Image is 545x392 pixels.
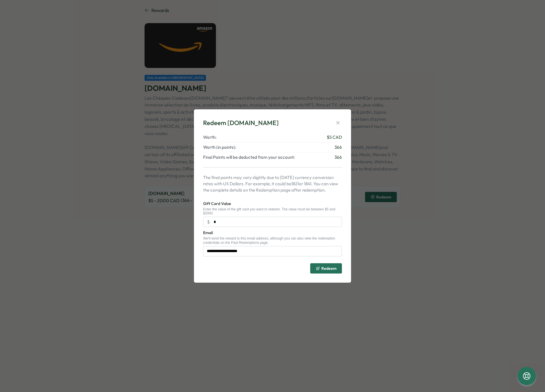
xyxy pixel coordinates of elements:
span: 366 [334,144,342,150]
div: Enter the value of the gift card you want to redeem. The value must be between $5 and $2000. [203,207,342,216]
label: Email [203,230,213,236]
span: Worth: [203,134,217,140]
button: Redeem [310,263,342,274]
span: Worth (in points): [203,144,236,150]
p: The final points may vary slightly due to [DATE] currency conversion rates with US Dollars. For e... [203,174,342,193]
div: Redeem [DOMAIN_NAME] [203,118,279,127]
div: We'll send the reward to this email address, although you can also view the redemption credential... [203,236,342,245]
span: 366 [334,154,342,160]
span: Redeem [321,266,336,270]
label: Gift Card Value [203,201,231,207]
span: $ 5 CAD [327,134,342,140]
span: Final Points will be deducted from your account: [203,154,295,160]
